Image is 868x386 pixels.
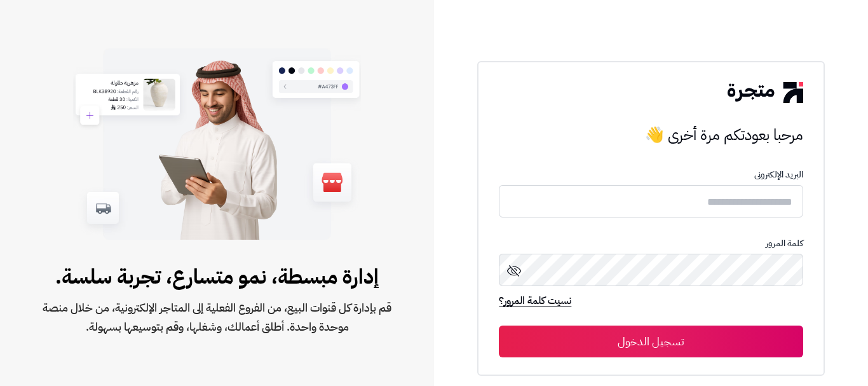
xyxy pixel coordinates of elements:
[41,261,393,292] span: إدارة مبسطة، نمو متسارع، تجربة سلسة.
[499,170,803,180] p: البريد الإلكترونى
[499,326,803,357] button: تسجيل الدخول
[499,238,803,249] p: كلمة المرور
[41,298,393,336] span: قم بإدارة كل قنوات البيع، من الفروع الفعلية إلى المتاجر الإلكترونية، من خلال منصة موحدة واحدة. أط...
[499,122,803,148] h3: مرحبا بعودتكم مرة أخرى 👋
[728,82,803,102] img: logo-2.png
[499,293,571,311] a: نسيت كلمة المرور؟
